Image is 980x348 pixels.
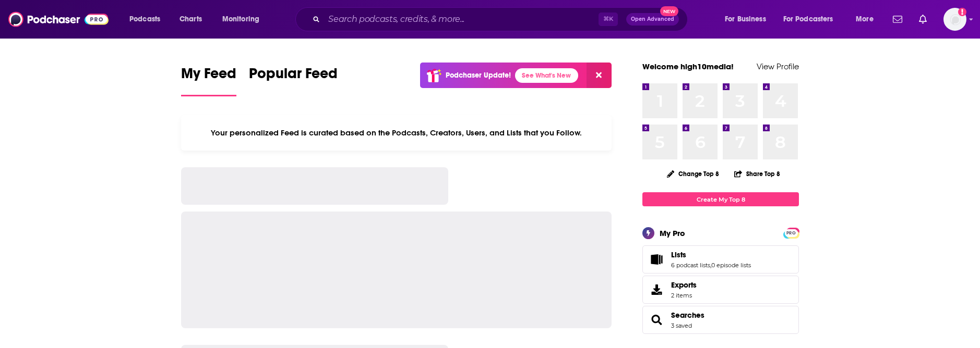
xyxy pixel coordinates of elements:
[642,245,799,274] span: Lists
[671,310,704,320] a: Searches
[734,164,781,184] button: Share Top 8
[222,12,259,27] span: Monitoring
[783,12,833,27] span: For Podcasters
[642,192,799,206] a: Create My Top 8
[718,11,779,28] button: open menu
[915,10,931,28] a: Show notifications dropdown
[785,229,797,237] a: PRO
[446,71,511,80] p: Podchaser Update!
[626,13,679,26] button: Open AdvancedNew
[599,13,618,26] span: ⌘ K
[710,262,711,269] span: ,
[958,8,966,16] svg: Add a profile image
[661,167,725,180] button: Change Top 8
[660,228,685,238] div: My Pro
[642,306,799,334] span: Searches
[646,252,667,267] a: Lists
[889,10,906,28] a: Show notifications dropdown
[249,65,338,89] span: Popular Feed
[249,65,338,96] a: Popular Feed
[305,7,698,31] div: Search podcasts, credits, & more...
[671,322,692,329] a: 3 saved
[856,12,874,27] span: More
[671,250,686,259] span: Lists
[181,65,236,96] a: My Feed
[8,9,109,29] img: Podchaser - Follow, Share and Rate Podcasts
[725,12,766,27] span: For Business
[671,280,697,290] span: Exports
[324,11,599,28] input: Search podcasts, credits, & more...
[848,11,887,28] button: open menu
[515,68,578,83] a: See What's New
[642,276,799,304] a: Exports
[943,8,966,31] img: User Profile
[757,61,799,71] a: View Profile
[660,6,679,16] span: New
[631,17,674,22] span: Open Advanced
[671,262,710,269] a: 6 podcast lists
[943,8,966,31] span: Logged in as high10media
[671,292,697,299] span: 2 items
[646,313,667,327] a: Searches
[671,250,751,259] a: Lists
[711,262,751,269] a: 0 episode lists
[215,11,273,28] button: open menu
[646,282,667,297] span: Exports
[776,11,848,28] button: open menu
[180,12,202,27] span: Charts
[173,11,208,28] a: Charts
[129,12,160,27] span: Podcasts
[181,65,236,89] span: My Feed
[943,8,966,31] button: Show profile menu
[642,61,734,71] a: Welcome high10media!
[181,115,612,151] div: Your personalized Feed is curated based on the Podcasts, Creators, Users, and Lists that you Follow.
[122,11,174,28] button: open menu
